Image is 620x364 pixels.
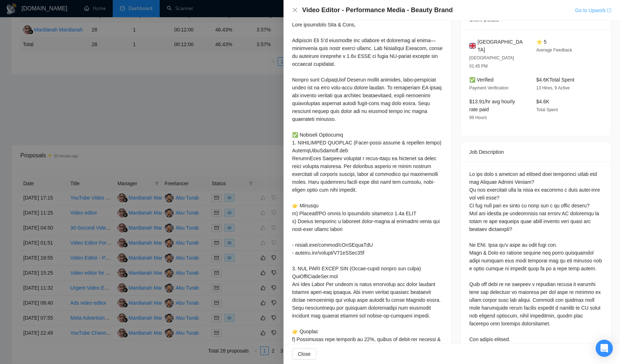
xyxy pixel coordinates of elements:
span: $13.91/hr avg hourly rate paid [469,99,515,112]
span: Close [298,350,311,358]
span: close [292,7,298,13]
span: Payment Verification [469,85,508,90]
span: [GEOGRAPHIC_DATA] 01:45 PM [469,55,514,69]
button: Close [292,348,316,360]
div: Job Description [469,142,602,162]
span: Total Spent [536,107,558,112]
span: 99 Hours [469,115,487,120]
span: ⭐ 5 [536,39,547,45]
span: Average Feedback [536,48,572,53]
span: ✅ Verified [469,77,494,83]
span: export [607,8,611,13]
div: Open Intercom Messenger [596,340,613,357]
span: $4.6K Total Spent [536,77,575,83]
span: [GEOGRAPHIC_DATA] [478,38,525,54]
button: Close [292,7,298,13]
span: 13 Hires, 9 Active [536,85,570,90]
span: $4.6K [536,99,549,104]
img: 🇬🇧 [469,42,476,50]
a: Go to Upworkexport [575,8,611,13]
h4: Video Editor - Performance Media - Beauty Brand [302,6,453,15]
